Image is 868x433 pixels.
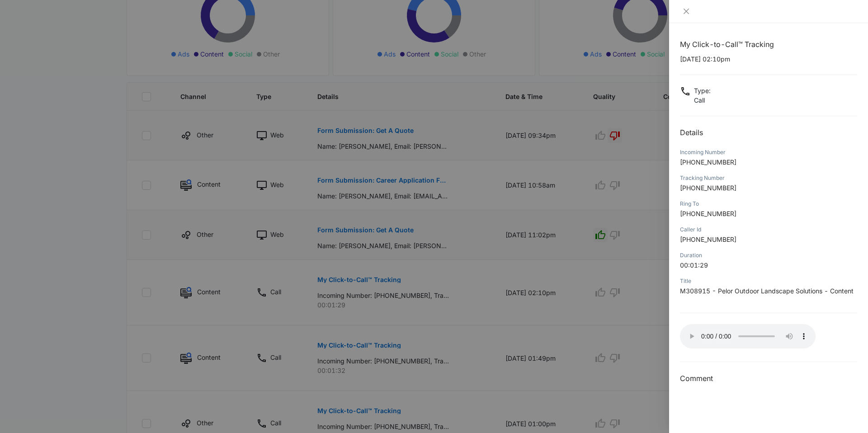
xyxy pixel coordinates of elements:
p: Type : [694,86,711,95]
span: close [683,8,690,15]
span: [PHONE_NUMBER] [680,184,736,192]
div: Incoming Number [680,148,857,156]
div: Tracking Number [680,174,857,182]
h2: Details [680,127,857,138]
audio: Your browser does not support the audio tag. [680,324,816,348]
span: [PHONE_NUMBER] [680,158,736,166]
p: [DATE] 02:10pm [680,54,857,64]
span: M308915 - Pelor Outdoor Landscape Solutions - Content [680,287,854,295]
h3: Comment [680,373,857,384]
button: Close [680,7,693,15]
span: [PHONE_NUMBER] [680,235,736,243]
span: 00:01:29 [680,261,708,269]
div: Caller Id [680,226,857,234]
span: [PHONE_NUMBER] [680,210,736,217]
p: Call [694,95,711,105]
div: Duration [680,251,857,259]
div: Ring To [680,200,857,208]
h1: My Click-to-Call™ Tracking [680,39,857,50]
div: Title [680,277,857,285]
